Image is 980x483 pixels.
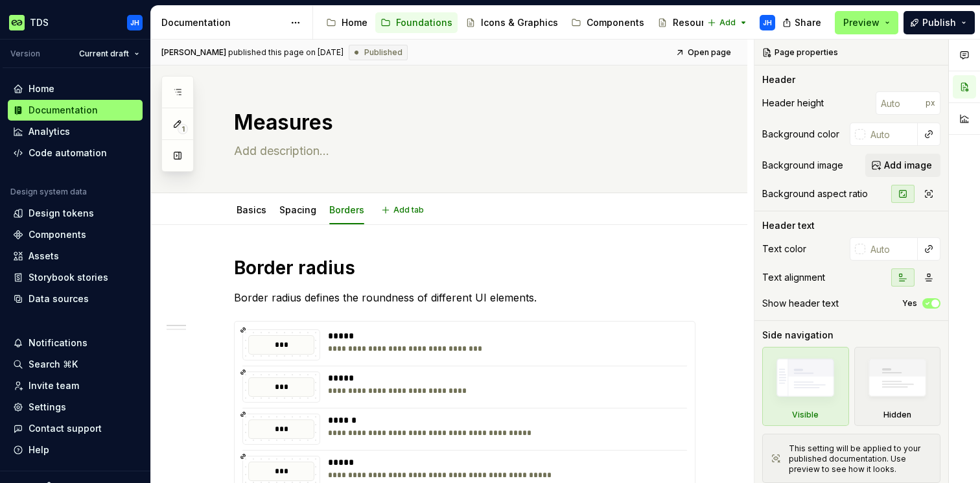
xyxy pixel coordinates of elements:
[8,397,143,418] a: Settings
[161,47,226,58] span: [PERSON_NAME]
[29,125,70,138] div: Analytics
[762,242,806,255] div: Text color
[8,375,143,396] a: Invite team
[375,12,458,33] a: Foundations
[29,250,59,263] div: Assets
[703,14,752,32] button: Add
[377,201,430,219] button: Add tab
[8,289,143,309] a: Data sources
[922,16,956,29] span: Publish
[3,8,148,36] button: TDSJH
[29,443,49,456] div: Help
[29,401,66,414] div: Settings
[393,205,424,215] span: Add tab
[29,104,98,117] div: Documentation
[865,123,918,146] input: Auto
[29,336,87,349] div: Notifications
[8,246,143,266] a: Assets
[321,12,373,33] a: Home
[8,267,143,288] a: Storybook stories
[671,43,737,62] a: Open page
[8,203,143,224] a: Design tokens
[274,196,321,223] div: Spacing
[178,124,188,134] span: 1
[792,410,819,420] div: Visible
[29,358,78,371] div: Search ⌘K
[79,49,129,59] span: Current draft
[130,18,139,28] div: JH
[342,16,367,29] div: Home
[231,196,272,223] div: Basics
[237,204,266,215] a: Basics
[460,12,563,33] a: Icons & Graphics
[29,207,94,220] div: Design tokens
[396,16,452,29] div: Foundations
[8,100,143,121] a: Documentation
[688,47,731,58] span: Open page
[73,45,145,63] button: Current draft
[762,187,868,200] div: Background aspect ratio
[884,159,932,172] span: Add image
[587,16,644,29] div: Components
[835,11,898,34] button: Preview
[279,204,316,215] a: Spacing
[324,196,369,223] div: Borders
[762,97,824,110] div: Header height
[161,16,284,29] div: Documentation
[904,11,975,34] button: Publish
[719,18,736,28] span: Add
[762,329,834,342] div: Side navigation
[8,143,143,163] a: Code automation
[30,16,49,29] div: TDS
[883,410,911,420] div: Hidden
[763,18,772,28] div: JH
[29,147,107,159] div: Code automation
[762,347,849,426] div: Visible
[29,82,54,95] div: Home
[8,333,143,353] button: Notifications
[8,224,143,245] a: Components
[673,16,721,29] div: Resources
[762,271,825,284] div: Text alignment
[795,16,821,29] span: Share
[776,11,830,34] button: Share
[762,219,815,232] div: Header text
[29,422,102,435] div: Contact support
[865,154,940,177] button: Add image
[234,256,695,279] h1: Border radius
[29,271,108,284] div: Storybook stories
[566,12,649,33] a: Components
[481,16,558,29] div: Icons & Graphics
[29,379,79,392] div: Invite team
[762,73,795,86] div: Header
[29,228,86,241] div: Components
[8,418,143,439] button: Contact support
[234,290,695,305] p: Border radius defines the roundness of different UI elements.
[926,98,935,108] p: px
[10,187,87,197] div: Design system data
[10,49,40,59] div: Version
[854,347,941,426] div: Hidden
[228,47,344,58] div: published this page on [DATE]
[9,15,25,30] img: c8550e5c-f519-4da4-be5f-50b4e1e1b59d.png
[8,78,143,99] a: Home
[876,91,926,115] input: Auto
[762,128,839,141] div: Background color
[865,237,918,261] input: Auto
[8,121,143,142] a: Analytics
[762,159,843,172] div: Background image
[843,16,880,29] span: Preview
[321,10,701,36] div: Page tree
[231,107,693,138] textarea: Measures
[762,297,839,310] div: Show header text
[902,298,917,309] label: Yes
[652,12,726,33] a: Resources
[364,47,402,58] span: Published
[8,354,143,375] button: Search ⌘K
[8,440,143,460] button: Help
[29,292,89,305] div: Data sources
[329,204,364,215] a: Borders
[789,443,932,475] div: This setting will be applied to your published documentation. Use preview to see how it looks.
